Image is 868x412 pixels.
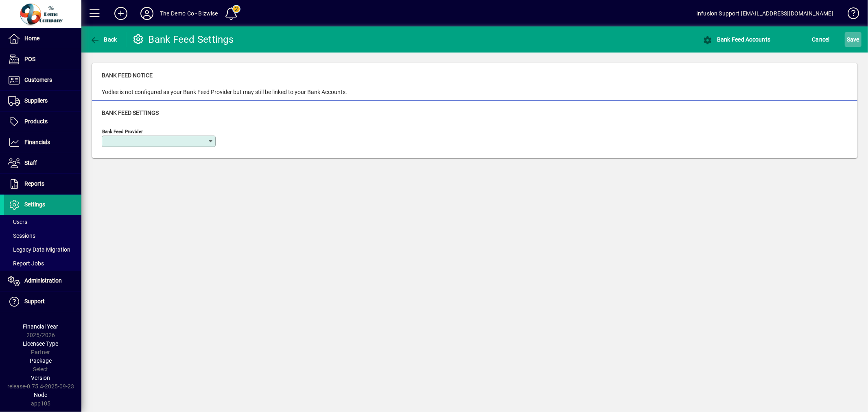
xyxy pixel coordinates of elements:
a: Customers [4,70,81,90]
span: Report Jobs [8,260,44,267]
span: POS [24,56,35,62]
span: Customers [24,77,52,83]
span: Support [24,298,45,305]
span: Administration [24,277,62,284]
a: Legacy Data Migration [4,243,81,256]
span: S [847,36,850,43]
span: ave [847,33,859,46]
a: Financials [4,132,81,153]
a: Products [4,112,81,132]
span: Licensee Type [23,340,59,347]
a: POS [4,49,81,70]
span: Staff [24,160,37,166]
div: Yodlee is not configured as your Bank Feed Provider but may still be linked to your Bank Accounts. [102,88,347,96]
app-page-header-button: Back [81,32,126,47]
span: Bank Feed Accounts [703,36,771,43]
a: Knowledge Base [842,2,858,28]
span: Bank Feed Settings [102,110,159,116]
span: Version [31,375,50,381]
span: Legacy Data Migration [8,246,70,253]
a: Support [4,291,81,312]
a: Suppliers [4,91,81,111]
span: Node [34,392,48,398]
div: Infusion Support [EMAIL_ADDRESS][DOMAIN_NAME] [696,7,833,20]
span: Financials [24,139,50,145]
div: Bank Feed Settings [132,33,234,46]
span: Back [90,36,117,43]
span: Sessions [8,232,35,239]
mat-label: Bank Feed Provider [102,129,143,134]
span: Home [24,35,39,42]
span: Users [8,219,27,225]
button: Cancel [810,32,832,47]
button: Profile [134,6,160,21]
button: Back [88,32,119,47]
span: Reports [24,180,44,187]
a: Reports [4,174,81,194]
span: Bank Feed Notice [102,72,153,79]
span: Package [30,357,52,364]
span: Cancel [812,33,830,46]
a: Staff [4,153,81,173]
a: Users [4,215,81,229]
button: Add [108,6,134,21]
div: The Demo Co - Bizwise [160,7,218,20]
span: Suppliers [24,97,48,104]
a: Administration [4,271,81,291]
span: Financial Year [23,323,59,330]
span: Products [24,118,48,125]
button: Save [845,32,861,47]
a: Sessions [4,229,81,243]
button: Bank Feed Accounts [701,32,773,47]
span: Settings [24,201,45,208]
a: Home [4,28,81,49]
a: Report Jobs [4,256,81,270]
